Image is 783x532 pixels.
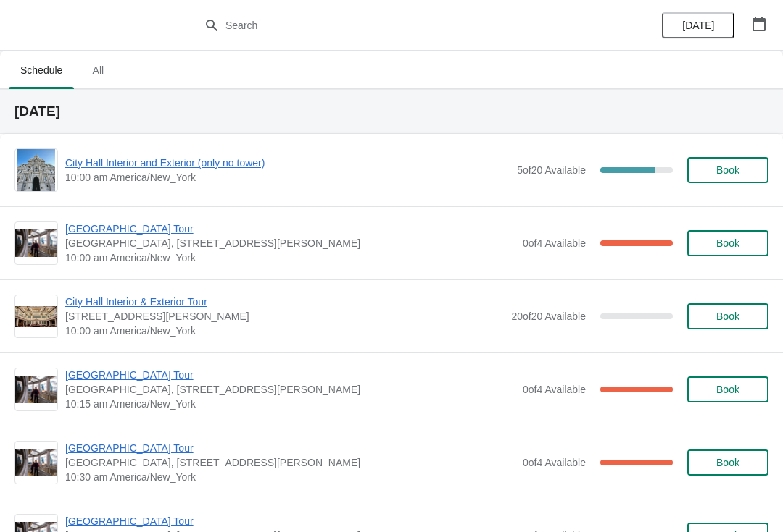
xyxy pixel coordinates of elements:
[65,156,510,170] span: City Hall Interior and Exterior (only no tower)
[65,382,515,397] span: [GEOGRAPHIC_DATA], [STREET_ADDRESS][PERSON_NAME]
[523,237,586,249] span: 0 of 4 Available
[716,164,739,176] span: Book
[225,12,587,38] input: Search
[15,449,57,477] img: City Hall Tower Tour | City Hall Visitor Center, 1400 John F Kennedy Boulevard Suite 121, Philade...
[17,149,56,191] img: City Hall Interior and Exterior (only no tower) | | 10:00 am America/New_York
[523,457,586,468] span: 0 of 4 Available
[65,455,515,470] span: [GEOGRAPHIC_DATA], [STREET_ADDRESS][PERSON_NAME]
[687,303,768,329] button: Book
[65,397,515,411] span: 10:15 am America/New_York
[15,376,57,404] img: City Hall Tower Tour | City Hall Visitor Center, 1400 John F Kennedy Boulevard Suite 121, Philade...
[682,20,714,31] span: [DATE]
[65,441,515,455] span: [GEOGRAPHIC_DATA] Tour
[716,311,739,322] span: Book
[65,250,515,265] span: 10:00 am America/New_York
[511,311,586,322] span: 20 of 20 Available
[687,157,768,183] button: Book
[80,57,116,83] span: All
[687,376,768,402] button: Book
[65,221,515,236] span: [GEOGRAPHIC_DATA] Tour
[65,514,515,528] span: [GEOGRAPHIC_DATA] Tour
[687,449,768,476] button: Book
[65,470,515,484] span: 10:30 am America/New_York
[65,295,504,309] span: City Hall Interior & Exterior Tour
[65,368,515,382] span: [GEOGRAPHIC_DATA] Tour
[65,309,504,324] span: [STREET_ADDRESS][PERSON_NAME]
[662,12,734,38] button: [DATE]
[517,164,586,176] span: 5 of 20 Available
[523,384,586,395] span: 0 of 4 Available
[65,170,510,185] span: 10:00 am America/New_York
[15,229,57,258] img: City Hall Tower Tour | City Hall Visitor Center, 1400 John F Kennedy Boulevard Suite 121, Philade...
[716,457,739,468] span: Book
[65,324,504,338] span: 10:00 am America/New_York
[716,237,739,249] span: Book
[9,57,74,83] span: Schedule
[687,230,768,256] button: Book
[14,104,768,119] h2: [DATE]
[15,306,57,327] img: City Hall Interior & Exterior Tour | 1400 John F Kennedy Boulevard, Suite 121, Philadelphia, PA, ...
[716,384,739,395] span: Book
[65,236,515,250] span: [GEOGRAPHIC_DATA], [STREET_ADDRESS][PERSON_NAME]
